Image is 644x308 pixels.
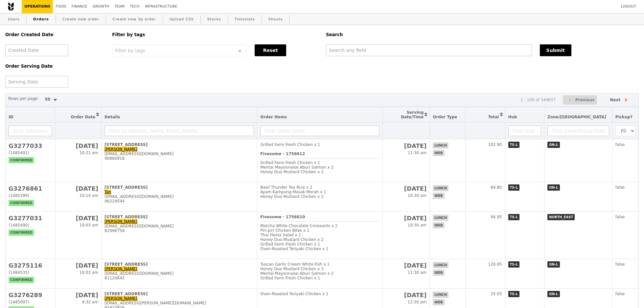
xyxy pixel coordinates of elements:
[9,115,13,119] span: ID
[386,262,426,269] h2: [DATE]
[9,215,52,222] h2: G3277031
[540,44,571,56] button: Submit
[9,223,52,227] div: (1485490)
[104,301,254,305] div: [EMAIL_ADDRESS][PERSON_NAME][DOMAIN_NAME]
[491,292,502,296] span: 25.55
[104,296,137,301] a: [PERSON_NAME]
[104,215,254,219] div: [STREET_ADDRESS]
[433,222,444,228] span: web
[547,214,575,220] span: NORTH_EAST
[488,142,502,147] span: 102.90
[9,300,52,304] div: (1485097)
[9,157,34,163] span: confirmed
[260,228,309,233] span: Piri‑piri Chicken Bites x 1
[255,44,286,56] button: Reset
[5,44,68,56] input: Created Date
[547,261,560,268] span: ON-L
[408,193,426,198] span: 10:30 am
[260,224,337,228] span: Matcha White Chocolate Croissants x 2
[610,96,620,104] span: Next
[260,215,305,219] b: Fivesome - 1756610
[604,95,636,105] button: Next
[615,115,632,119] span: Pickup?
[260,142,379,147] div: Grilled Farm Fresh Chicken x 1
[104,185,254,190] div: [STREET_ADDRESS]
[82,300,98,304] span: 9:32 am
[104,115,120,119] span: Details
[260,194,379,199] div: Honey Duo Mustard Chicken x 2
[260,190,379,194] div: Ayam Kampung Masak Merah x 1
[104,156,254,161] div: 90880918
[386,292,426,298] h2: [DATE]
[104,219,137,224] a: [PERSON_NAME]
[110,13,159,25] a: Create new 3p order
[58,262,99,269] h2: [DATE]
[80,151,98,155] span: 10:21 am
[58,185,99,192] h2: [DATE]
[8,2,14,11] img: Grain logo
[58,292,99,298] h2: [DATE]
[9,262,52,269] h2: G3275116
[488,262,502,267] span: 120.95
[104,271,254,276] div: [EMAIL_ADDRESS][DOMAIN_NAME]
[266,13,286,25] a: Shouts
[260,262,379,267] div: Tuscan Garlic Cream White Fish x 1
[5,76,68,88] input: Serving Date
[260,165,333,170] span: Mentai Mayonnaise Aburi Salmon x 2
[104,262,254,267] div: [STREET_ADDRESS]
[326,44,532,56] input: Search any field
[104,142,254,147] div: [STREET_ADDRESS]
[5,32,104,37] h5: Order Created Date
[508,214,520,220] span: TS-L
[547,291,560,297] span: ON-L
[260,233,301,237] span: Thai Fiesta Salad x 1
[9,200,34,206] span: confirmed
[386,215,426,222] h2: [DATE]
[547,184,560,191] span: ON-L
[491,215,502,219] span: 94.95
[547,126,609,136] input: Filter Zone/Pickup Point
[386,185,426,192] h2: [DATE]
[508,291,520,297] span: TS-L
[433,193,444,199] span: web
[115,47,145,53] span: Filter by tags
[615,142,625,147] span: false
[9,277,34,283] span: confirmed
[260,185,379,190] div: Basil Thunder Tea Rice x 2
[9,185,52,192] h2: G3276861
[433,185,448,191] span: lunch
[80,193,98,198] span: 10:14 am
[408,151,426,155] span: 11:30 am
[9,151,52,155] div: (1485491)
[9,229,34,236] span: confirmed
[615,262,625,267] span: false
[104,126,254,136] input: Filter by Address, Name, Email, Mobile
[547,142,560,148] span: ON-L
[104,267,137,271] a: [PERSON_NAME]
[167,13,196,25] a: Upload CSV
[615,185,625,190] span: false
[9,142,52,149] h2: G3277033
[547,115,606,119] span: Zone/[GEOGRAPHIC_DATA]
[58,215,99,222] h2: [DATE]
[575,96,595,104] span: Previous
[615,215,625,219] span: false
[104,147,137,152] a: [PERSON_NAME]
[433,262,448,268] span: lunch
[433,292,448,298] span: lunch
[58,142,99,149] h2: [DATE]
[9,126,52,136] input: ID or Salesperson name
[563,95,597,105] button: Previous
[205,13,224,25] a: Stocks
[60,13,102,25] a: Create new order
[80,223,98,227] span: 10:03 am
[31,13,52,25] a: Orders
[260,152,305,156] b: Fivesome - 1756612
[408,300,427,304] span: 12:30 pm
[433,115,457,119] span: Order Type
[491,185,502,190] span: 84.80
[433,150,444,156] span: web
[104,224,254,228] div: [EMAIL_ADDRESS][DOMAIN_NAME]
[408,223,426,227] span: 10:30 am
[9,292,52,298] h2: G3276289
